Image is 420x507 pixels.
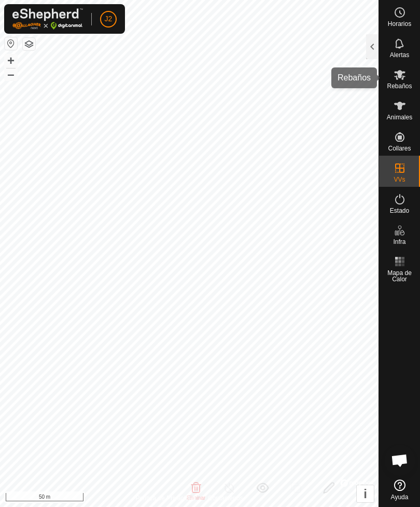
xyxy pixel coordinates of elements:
span: Alertas [390,52,409,58]
span: Mapa de Calor [382,270,417,282]
button: + [5,54,17,67]
button: Capas del Mapa [23,38,35,50]
button: – [5,68,17,80]
span: J2 [105,13,113,24]
span: Ayuda [391,494,409,500]
span: Rebaños [387,83,412,89]
span: Estado [390,208,409,214]
span: i [363,487,367,501]
a: Ayuda [379,475,420,504]
span: Animales [387,114,412,120]
a: Contáctenos [208,494,243,503]
span: Collares [388,145,411,152]
a: Chat abierto [384,445,415,476]
button: i [357,485,374,502]
img: Logo Gallagher [12,8,83,30]
button: Restablecer Mapa [5,37,17,50]
a: Política de Privacidad [136,494,195,503]
span: VVs [394,176,405,183]
span: Horarios [388,21,411,27]
span: Infra [393,239,405,245]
